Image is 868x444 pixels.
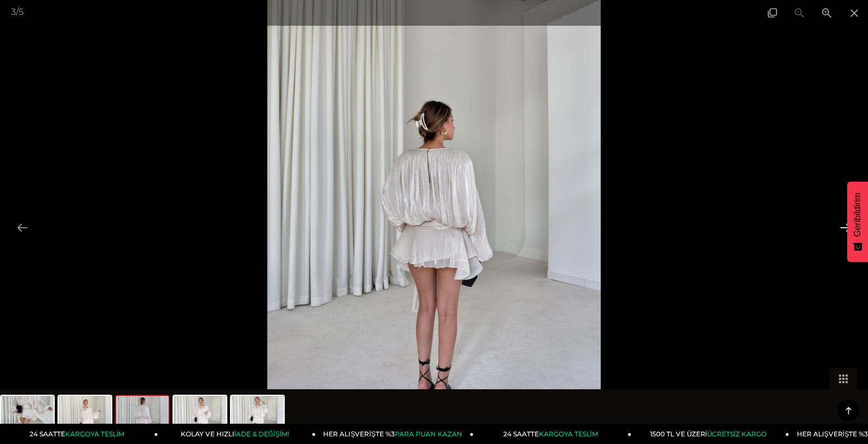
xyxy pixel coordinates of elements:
span: KARGOYA TESLİM [539,430,598,438]
span: 3 [11,7,16,17]
button: Toggle thumbnails [830,368,857,389]
img: britt-elbise-26k027-e281c7.jpg [1,396,54,437]
a: 24 SAATTEKARGOYA TESLİM [474,424,631,444]
img: britt-elbise-26k027-80e0-5.jpg [174,396,226,437]
span: KARGOYA TESLİM [65,430,124,438]
img: britt-elbise-26k027-ab7-61.jpg [231,396,284,437]
button: Geribildirim - Show survey [847,182,868,262]
span: İADE & DEĞİŞİM! [234,430,289,438]
span: ÜCRETSİZ KARGO [707,430,767,438]
span: 5 [19,7,24,17]
a: HER ALIŞVERİŞTE %3PARA PUAN KAZAN [316,424,474,444]
span: Geribildirim [853,193,863,237]
img: britt-elbise-26k027-c-205a.jpg [116,396,169,437]
span: PARA PUAN KAZAN [395,430,462,438]
a: KOLAY VE HIZLIİADE & DEĞİŞİM! [158,424,315,444]
img: britt-elbise-26k027-ae3a-4.jpg [59,396,111,437]
a: 1500 TL VE ÜZERİÜCRETSİZ KARGO [631,424,789,444]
